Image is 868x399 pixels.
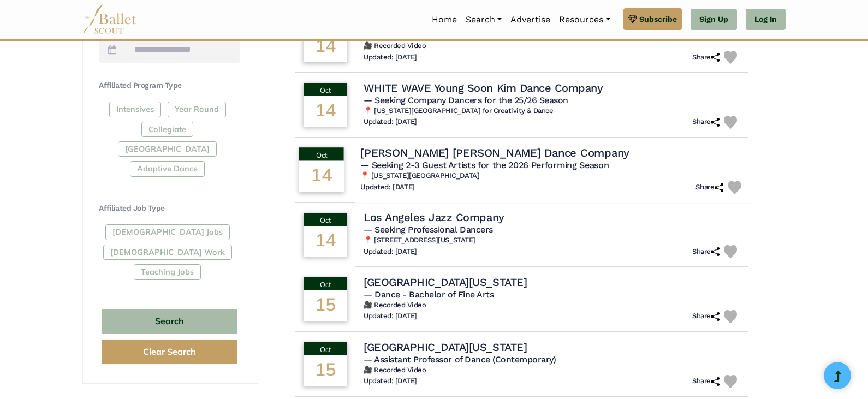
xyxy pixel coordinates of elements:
div: Oct [304,83,347,96]
div: 15 [304,290,347,321]
h6: Updated: [DATE] [360,182,415,192]
h4: Affiliated Job Type [99,203,240,214]
span: — Assistant Professor of Dance (Contemporary) [364,354,556,365]
a: Home [427,8,461,31]
h6: 🎥 Recorded Video [364,301,740,310]
h6: Share [692,312,720,321]
button: Search [102,309,237,335]
div: Oct [304,277,347,290]
h6: Share [696,182,724,192]
h6: Share [692,117,720,127]
h6: Share [692,247,720,257]
h6: 🎥 Recorded Video [364,366,740,375]
h4: [GEOGRAPHIC_DATA][US_STATE] [364,275,527,289]
h6: 📍 [US_STATE][GEOGRAPHIC_DATA] [360,171,745,181]
div: 15 [304,355,347,386]
a: Advertise [506,8,555,31]
a: Sign Up [691,9,737,31]
a: Resources [555,8,614,31]
span: — Dance - Bachelor of Fine Arts [364,289,494,300]
div: Oct [299,147,344,160]
img: gem.svg [628,13,637,25]
span: — Seeking Professional Dancers [364,224,493,235]
div: 14 [299,161,344,192]
div: 14 [304,32,347,62]
a: Search [461,8,506,31]
h6: Updated: [DATE] [364,247,417,257]
h6: Updated: [DATE] [364,377,417,386]
h6: Share [692,377,720,386]
h6: Updated: [DATE] [364,312,417,321]
button: Clear Search [102,340,237,364]
h6: Share [692,53,720,62]
h4: [GEOGRAPHIC_DATA][US_STATE] [364,340,527,354]
div: 14 [304,226,347,257]
h6: Updated: [DATE] [364,117,417,127]
div: 14 [304,96,347,127]
h6: 📍 [US_STATE][GEOGRAPHIC_DATA] for Creativity & Dance [364,106,740,116]
span: — Seeking 2-3 Guest Artists for the 2026 Performing Season [360,159,609,170]
span: — Seeking Company Dancers for the 25/26 Season [364,95,568,105]
h6: 🎥 Recorded Video [364,41,740,51]
h6: Updated: [DATE] [364,53,417,62]
h6: 📍 [STREET_ADDRESS][US_STATE] [364,236,740,245]
a: Log In [746,9,786,31]
h4: WHITE WAVE Young Soon Kim Dance Company [364,81,603,95]
div: Oct [304,342,347,355]
span: Subscribe [639,13,677,25]
div: Oct [304,213,347,226]
h4: Affiliated Program Type [99,80,240,91]
h4: [PERSON_NAME] [PERSON_NAME] Dance Company [360,145,629,160]
h4: Los Angeles Jazz Company [364,210,504,224]
a: Subscribe [623,8,682,30]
